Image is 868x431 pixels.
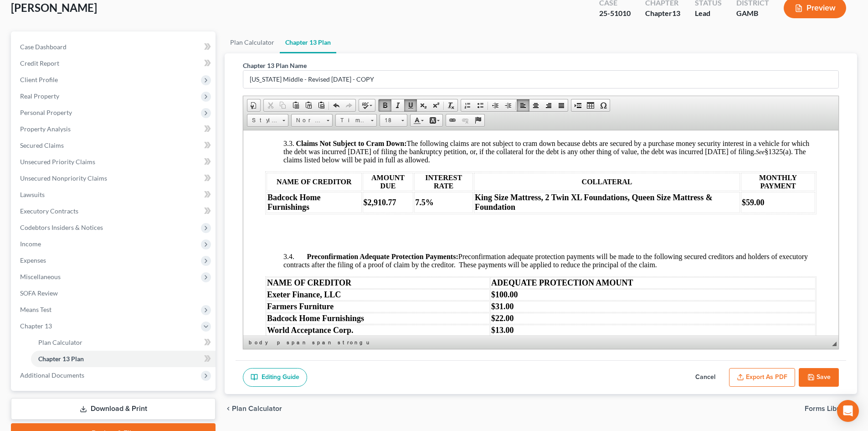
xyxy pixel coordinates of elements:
[11,398,216,420] a: Download & Print
[729,368,795,387] button: Export as PDF
[584,99,597,111] a: Table
[805,405,857,412] button: Forms Library chevron_right
[20,141,64,149] span: Secured Claims
[248,195,271,204] strong: $13.00
[597,99,610,111] a: Insert Special Character
[20,158,95,166] span: Unsecured Priority Claims
[336,338,364,347] a: strong element
[555,99,568,111] a: Justify
[330,99,343,111] a: Undo
[446,114,459,126] a: Link
[380,114,407,127] a: 18
[571,99,584,111] a: Insert Page Break for Printing
[310,338,335,347] a: span element
[20,76,58,83] span: Client Profile
[247,114,279,126] span: Styles
[365,338,370,347] a: u element
[736,8,769,19] div: GAMB
[243,61,307,70] label: Chapter 13 Plan Name
[20,59,59,67] span: Credit Report
[31,334,216,351] a: Plan Calculator
[411,114,426,126] a: Text Color
[243,71,838,88] input: Enter name...
[38,338,82,346] span: Plan Calculator
[13,187,216,203] a: Lawsuits
[404,99,417,111] a: Underline
[461,99,474,111] a: Insert/Remove Numbered List
[20,371,84,379] span: Additional Documents
[20,273,61,280] span: Miscellaneous
[336,114,368,126] span: Times New Roman
[20,109,72,116] span: Personal Property
[805,405,850,412] span: Forms Library
[24,195,110,204] strong: World Acceptance Corp.
[13,170,216,187] a: Unsecured Nonpriority Claims
[20,256,46,264] span: Expenses
[248,160,275,169] strong: $100.00
[275,338,284,347] a: p element
[243,130,838,336] iframe: Rich Text Editor, document-ckeditor
[24,183,121,192] strong: Badcock Home Furnishings
[11,1,97,14] span: [PERSON_NAME]
[247,114,288,127] a: Styles
[380,114,398,126] span: 18
[264,99,277,111] a: Cut
[13,285,216,301] a: SOFA Review
[280,31,336,53] a: Chapter 13 Plan
[225,405,232,412] i: chevron_left
[20,191,45,198] span: Lawsuits
[359,99,375,111] a: Spell Checker
[645,8,680,19] div: Chapter
[517,99,529,111] a: Align Left
[20,207,78,215] span: Executory Contracts
[672,9,680,17] span: 13
[24,171,90,181] strong: Farmers Furniture
[335,114,377,127] a: Times New Roman
[13,154,216,170] a: Unsecured Priority Claims
[277,99,289,111] a: Copy
[13,121,216,137] a: Property Analysis
[20,174,107,182] span: Unsecured Nonpriority Claims
[391,99,404,111] a: Italic
[459,114,472,126] a: Unlink
[225,405,282,412] button: chevron_left Plan Calculator
[430,99,442,111] a: Superscript
[248,148,390,157] span: ADEQUATE PROTECTION AMOUNT
[20,306,51,313] span: Means Test
[291,114,333,127] a: Normal
[529,99,542,111] a: Center
[20,92,59,100] span: Real Property
[695,8,722,19] div: Lead
[343,99,355,111] a: Redo
[489,99,502,111] a: Decrease Indent
[474,99,487,111] a: Insert/Remove Bulleted List
[13,137,216,154] a: Secured Claims
[248,171,271,181] strong: $31.00
[599,8,631,19] div: 25-51010
[542,99,555,111] a: Align Right
[20,322,52,330] span: Chapter 13
[38,355,84,363] span: Chapter 13 Plan
[472,114,484,126] a: Anchor
[289,99,302,111] a: Paste
[13,39,216,55] a: Case Dashboard
[225,31,280,53] a: Plan Calculator
[24,160,98,169] strong: Exeter Finance, LLC
[799,368,839,387] button: Save
[232,405,282,412] span: Plan Calculator
[243,368,307,387] a: Editing Guide
[417,99,430,111] a: Subscript
[832,342,837,346] span: Resize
